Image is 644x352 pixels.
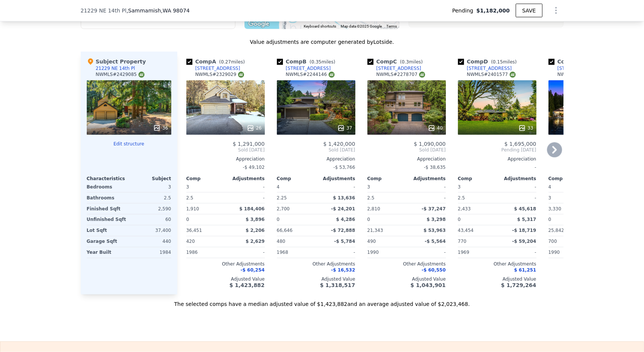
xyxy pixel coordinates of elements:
div: - [227,247,265,258]
div: Other Adjustments [186,261,265,267]
span: ( miles) [216,59,248,65]
div: 1986 [186,247,224,258]
span: 4 [549,184,552,190]
div: 1984 [131,247,171,258]
img: NWMLS Logo [138,72,144,78]
div: Bathrooms [87,193,128,203]
span: -$ 24,201 [331,206,355,212]
span: $ 61,251 [514,268,536,273]
div: 2.25 [277,193,315,203]
div: Comp [367,176,407,182]
span: $ 53,963 [424,228,446,233]
span: $ 2,206 [246,228,264,233]
span: $ 1,423,882 [229,283,264,289]
div: Subject Property [87,58,146,65]
div: - [408,193,446,203]
div: - [408,182,446,192]
a: [STREET_ADDRESS] [277,65,331,71]
div: Comp E [549,58,610,65]
div: - [499,193,536,203]
div: - [458,162,536,173]
span: 2,700 [277,206,290,212]
span: -$ 60,254 [241,268,265,273]
span: 0.35 [311,59,321,65]
span: 4 [277,184,280,190]
div: Adjustments [497,176,536,182]
div: Adjusted Value [367,276,446,283]
div: - [227,182,265,192]
a: [STREET_ADDRESS] [549,65,603,71]
div: [STREET_ADDRESS] [558,65,603,71]
div: 3 [549,193,586,203]
div: The selected comps have a median adjusted value of $1,423,882 and an average adjusted value of $2... [81,295,564,308]
span: ( miles) [307,59,338,65]
span: 0.3 [402,59,409,65]
div: Bedrooms [87,182,128,192]
span: $ 1,695,000 [504,141,536,147]
span: 0 [277,217,280,222]
button: SAVE [516,4,542,17]
div: Adjusted Value [549,276,627,283]
div: Adjusted Value [277,276,355,283]
div: Adjustments [316,176,355,182]
span: 0 [458,217,461,222]
span: -$ 60,550 [422,268,446,273]
span: 0 [549,217,552,222]
span: Sold [DATE] [186,147,265,153]
span: , WA 98074 [161,8,190,14]
span: -$ 38,635 [424,165,446,170]
div: - [499,247,536,258]
img: Google [246,19,271,29]
div: Characteristics [87,176,129,182]
div: Lot Sqft [87,225,128,236]
div: Comp C [367,58,426,65]
button: Keyboard shortcuts [304,24,337,29]
span: Sold [DATE] [367,147,446,153]
span: 25,842 [549,228,564,233]
span: -$ 53,766 [334,165,355,170]
div: Comp [458,176,497,182]
span: 43,454 [458,228,474,233]
span: 3 [458,184,461,190]
div: 2.5 [458,193,496,203]
span: Sold [DATE] [277,147,355,153]
div: Comp B [277,58,338,65]
span: 66,646 [277,228,293,233]
span: -$ 59,204 [512,239,536,244]
span: -$ 49,102 [243,165,265,170]
span: $ 2,629 [246,239,264,244]
div: 2.5 [367,193,405,203]
div: Other Adjustments [277,261,355,267]
div: Adjustments [407,176,446,182]
a: Terms (opens in new tab) [387,24,397,28]
div: NWMLS # 2244146 [286,71,335,78]
div: [STREET_ADDRESS] [195,65,240,71]
div: Garage Sqft [87,236,128,247]
span: $ 45,618 [514,206,536,212]
div: 40 [428,124,443,132]
div: 26 [247,124,261,132]
img: NWMLS Logo [329,72,335,78]
a: Open this area in Google Maps (opens a new window) [246,19,271,29]
div: - [318,182,355,192]
div: Adjusted Value [458,276,536,283]
span: $ 184,406 [239,206,264,212]
div: [STREET_ADDRESS] [467,65,512,71]
div: 2,590 [131,204,171,214]
div: Subject [129,176,171,182]
span: , Sammamish [126,7,190,14]
span: Pending [452,7,476,14]
span: 36,451 [186,228,202,233]
span: 21229 NE 14th Pl [81,7,127,14]
div: 2.5 [186,193,224,203]
span: 1,910 [186,206,199,212]
span: -$ 72,888 [331,228,355,233]
span: $ 1,729,264 [501,283,536,289]
div: Year Built [87,247,128,258]
img: NWMLS Logo [510,72,516,78]
div: NWMLS # 2401577 [467,71,516,78]
span: 3 [186,184,189,190]
div: Adjusted Value [186,276,265,283]
span: $ 3,896 [246,217,264,222]
div: Appreciation [367,156,446,162]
